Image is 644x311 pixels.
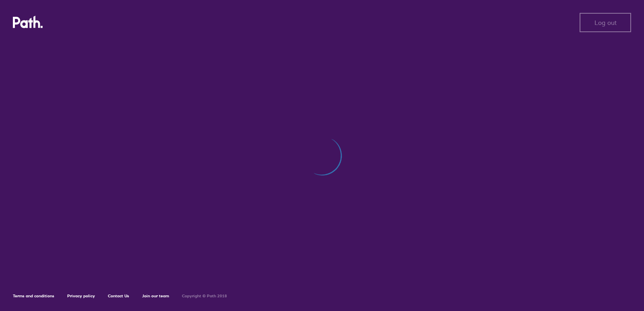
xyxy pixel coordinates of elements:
[182,294,227,299] h6: Copyright © Path 2018
[67,293,95,299] a: Privacy policy
[13,293,54,299] a: Terms and conditions
[594,19,617,26] span: Log out
[108,293,129,299] a: Contact Us
[142,293,169,299] a: Join our team
[580,13,631,32] button: Log out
